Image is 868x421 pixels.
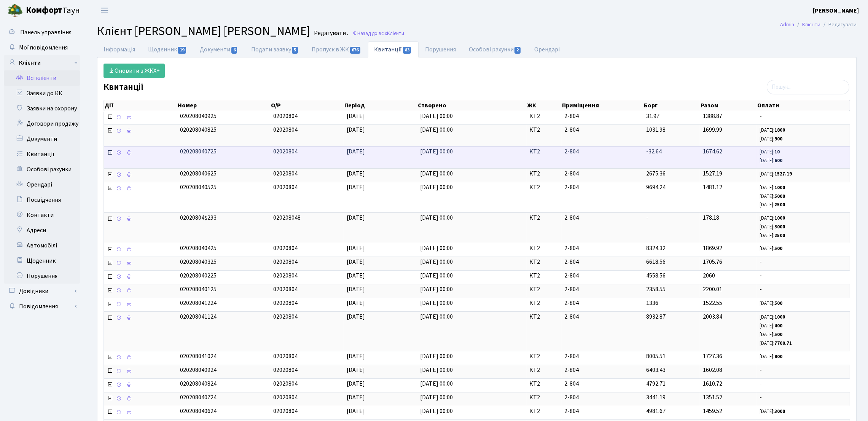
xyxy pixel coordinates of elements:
[646,313,666,321] span: 8932.87
[774,157,782,164] b: 600
[646,407,666,415] span: 4981.67
[565,126,640,134] span: 2-804
[26,4,62,16] b: Комфорт
[774,232,785,239] b: 2500
[347,393,365,402] span: [DATE]
[646,126,666,134] span: 1031.98
[420,183,453,191] span: [DATE] 00:00
[774,215,785,222] b: 1000
[95,4,114,17] button: Переключити навігацію
[347,258,365,266] span: [DATE]
[273,299,298,307] span: 02020804
[387,30,404,37] span: Клієнти
[350,47,361,54] span: 676
[703,126,722,134] span: 1699.99
[273,393,298,402] span: 02020804
[530,244,559,253] span: КТ2
[703,393,722,402] span: 1351.52
[820,21,857,29] li: Редагувати
[180,214,217,222] span: 02020804$293
[760,157,782,164] small: [DATE]:
[774,193,785,200] b: 5000
[760,223,785,230] small: [DATE]:
[528,41,566,57] a: Орендарі
[774,201,785,208] b: 2500
[420,299,453,307] span: [DATE] 00:00
[565,352,640,361] span: 2-804
[703,299,722,307] span: 1522.55
[646,285,666,293] span: 2358.55
[4,25,80,40] a: Панель управління
[420,285,453,293] span: [DATE] 00:00
[4,162,80,177] a: Особові рахунки
[767,80,849,94] input: Пошук...
[177,100,270,111] th: Номер
[273,258,298,266] span: 02020804
[273,112,298,120] span: 02020804
[703,258,722,266] span: 1705.76
[4,177,80,192] a: Орендарі
[273,380,298,388] span: 02020804
[565,313,640,321] span: 2-804
[4,284,80,299] a: Довідники
[760,331,782,338] small: [DATE]:
[565,380,640,388] span: 2-804
[420,214,453,222] span: [DATE] 00:00
[813,6,859,15] b: [PERSON_NAME]
[347,380,365,388] span: [DATE]
[703,147,722,156] span: 1674.62
[530,380,559,388] span: КТ2
[760,258,847,266] span: -
[273,407,298,415] span: 02020804
[774,322,782,329] b: 400
[347,407,365,415] span: [DATE]
[774,127,785,134] b: 1800
[180,271,217,280] span: 020208040225
[760,353,782,360] small: [DATE]:
[4,253,80,268] a: Щоденник
[347,352,365,360] span: [DATE]
[530,393,559,402] span: КТ2
[4,116,80,131] a: Договори продажу
[760,322,782,329] small: [DATE]:
[646,366,666,374] span: 6403.43
[561,100,643,111] th: Приміщення
[514,47,521,54] span: 2
[4,40,80,55] a: Мої повідомлення
[802,21,820,29] a: Клієнти
[760,127,785,134] small: [DATE]:
[530,214,559,222] span: КТ2
[760,271,847,280] span: -
[565,299,640,308] span: 2-804
[4,131,80,147] a: Документи
[760,245,782,252] small: [DATE]:
[4,192,80,207] a: Посвідчення
[530,112,559,121] span: КТ2
[8,3,23,18] img: logo.png
[703,183,722,191] span: 1481.12
[780,21,794,29] a: Admin
[420,313,453,321] span: [DATE] 00:00
[273,169,298,178] span: 02020804
[180,407,217,415] span: 020208040624
[703,169,722,178] span: 1527.19
[646,147,662,156] span: -32.64
[530,407,559,416] span: КТ2
[347,313,365,321] span: [DATE]
[565,258,640,266] span: 2-804
[774,148,780,155] b: 10
[347,271,365,280] span: [DATE]
[703,271,715,280] span: 2060
[420,407,453,415] span: [DATE] 00:00
[530,183,559,192] span: КТ2
[774,300,782,307] b: 500
[530,285,559,294] span: КТ2
[180,147,217,156] span: 020208040725
[646,393,666,402] span: 3441.19
[180,380,217,388] span: 020208040824
[347,183,365,191] span: [DATE]
[646,299,658,307] span: 1336
[760,112,847,121] span: -
[4,207,80,223] a: Контакти
[347,214,365,222] span: [DATE]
